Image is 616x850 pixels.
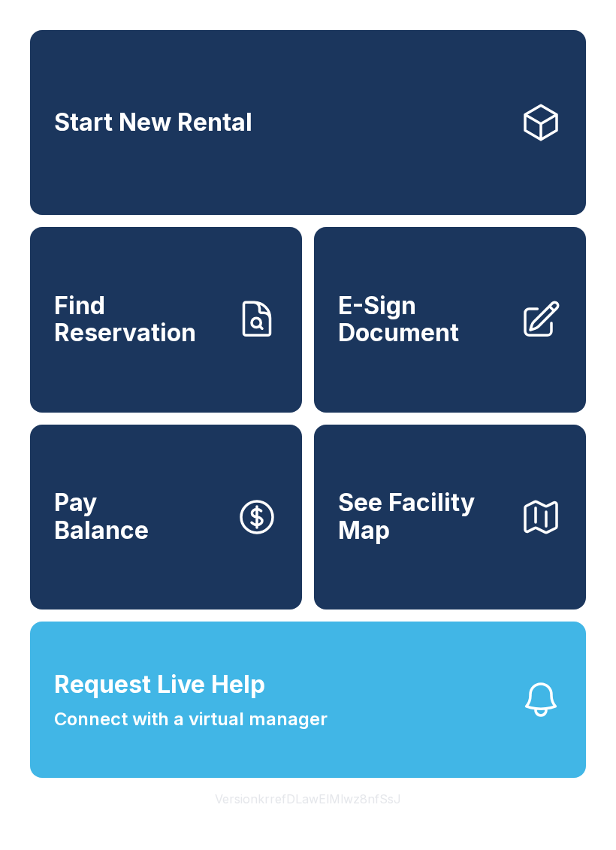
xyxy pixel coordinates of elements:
button: PayBalance [30,425,302,610]
a: Find Reservation [30,227,302,412]
span: Request Live Help [54,667,265,703]
span: E-Sign Document [338,292,508,347]
button: See Facility Map [314,425,586,610]
span: Find Reservation [54,292,224,347]
span: Connect with a virtual manager [54,706,328,733]
button: Request Live HelpConnect with a virtual manager [30,622,586,778]
span: See Facility Map [338,489,508,544]
span: Pay Balance [54,489,149,544]
a: E-Sign Document [314,227,586,412]
a: Start New Rental [30,30,586,215]
span: Start New Rental [54,109,252,137]
button: VersionkrrefDLawElMlwz8nfSsJ [203,778,413,820]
